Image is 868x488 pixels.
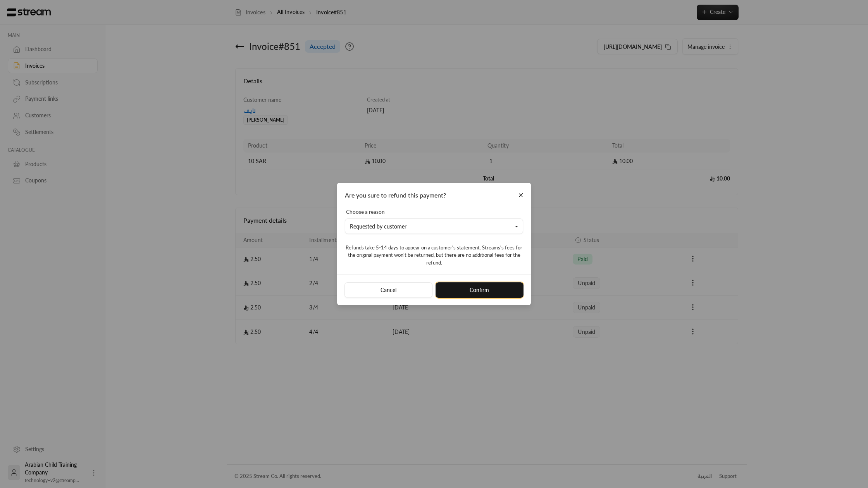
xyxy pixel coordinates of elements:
label: Choose a reason [346,208,385,216]
button: Cancel [344,282,432,298]
button: Close [514,189,528,202]
div: Refunds take 5-14 days to appear on a customer's statement. Streams's fees for the original payme... [345,238,523,267]
span: Are you sure to refund this payment? [345,191,446,199]
button: Confirm [436,282,524,298]
button: Requested by customer [345,218,523,234]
